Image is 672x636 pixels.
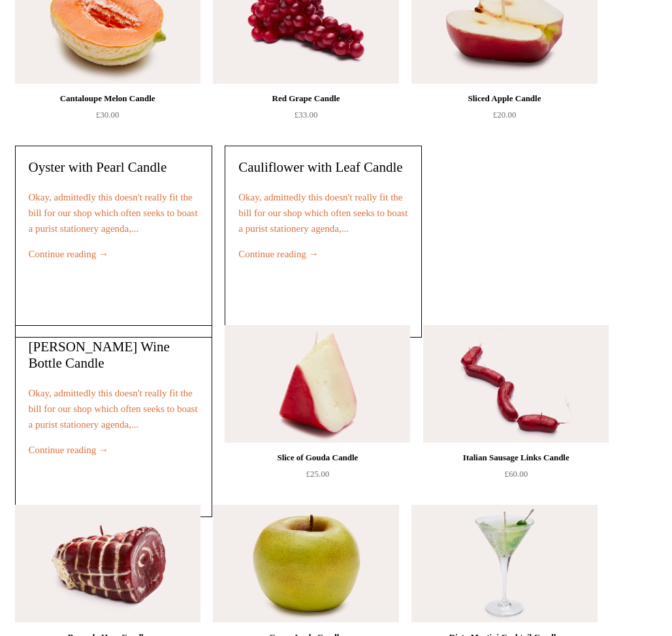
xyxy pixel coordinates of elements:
[306,469,329,479] span: £25.00
[29,192,198,234] a: Okay, admittedly this doesn't really fit the bill for our shop which often seeks to boast a puris...
[415,91,594,106] div: Sliced Apple Candle
[29,249,108,259] a: Continue reading →
[213,505,398,622] a: Green Apple Candle Green Apple Candle
[228,450,407,466] div: Slice of Gouda Candle
[216,91,395,106] div: Red Grape Candle
[426,450,605,466] div: Italian Sausage Links Candle
[411,505,597,622] a: Dirty Martini Cocktail Candle Dirty Martini Cocktail Candle
[423,450,609,503] a: Italian Sausage Links Candle £60.00
[225,450,410,503] a: Slice of Gouda Candle £25.00
[15,91,200,144] a: Cantaloupe Melon Candle £30.00
[18,91,197,106] div: Cantaloupe Melon Candle
[238,249,318,259] a: Continue reading →
[29,339,170,371] a: [PERSON_NAME] Wine Bottle Candle
[238,159,402,175] a: Cauliflower with Leaf Candle
[225,325,410,443] img: Slice of Gouda Candle
[213,91,398,144] a: Red Grape Candle £33.00
[238,192,408,234] a: Okay, admittedly this doesn't really fit the bill for our shop which often seeks to boast a puris...
[225,325,410,443] a: Slice of Gouda Candle Slice of Gouda Candle
[213,505,398,622] img: Green Apple Candle
[29,159,167,175] a: Oyster with Pearl Candle
[423,325,609,443] img: Italian Sausage Links Candle
[15,505,200,622] img: Bresaola Ham Candle
[504,469,528,479] span: £60.00
[493,110,517,119] span: £20.00
[411,505,597,622] img: Dirty Martini Cocktail Candle
[423,325,609,443] a: Italian Sausage Links Candle Italian Sausage Links Candle
[96,110,120,119] span: £30.00
[411,91,597,144] a: Sliced Apple Candle £20.00
[295,110,318,119] span: £33.00
[15,505,200,622] a: Bresaola Ham Candle Bresaola Ham Candle
[29,388,198,430] a: Okay, admittedly this doesn't really fit the bill for our shop which often seeks to boast a puris...
[29,445,108,455] a: Continue reading →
